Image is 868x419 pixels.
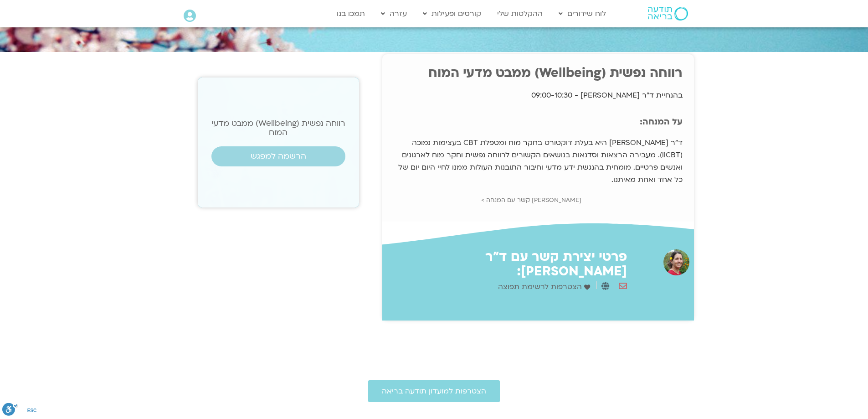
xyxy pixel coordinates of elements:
[382,387,486,395] span: הצטרפות למועדון תודעה בריאה
[394,117,683,127] p: על המנחה:
[394,137,683,186] p: ד״ר [PERSON_NAME] היא בעלת דוקטורט בחקר מוח ומטפלת CBT בעצימות נמוכה (liCBT). מעבירה הרצאות וסדנא...
[481,196,581,204] a: [PERSON_NAME] קשר עם המנחה >
[251,152,306,161] span: הרשמה למפגש
[663,249,689,275] img: %D7%A0%D7%95%D7%A2%D7%94-%D7%90%D7%9C%D7%91%D7%9C%D7%93%D7%94.png
[418,5,486,22] a: קורסים ופעילות
[332,5,370,22] a: תמכו בנו
[368,380,500,402] a: הצטרפות למועדון תודעה בריאה
[498,281,584,293] span: הצטרפות לרשימת תפוצה
[387,249,627,279] h2: פרטי יצירת קשר עם ד"ר [PERSON_NAME]:
[498,281,592,293] a: הצטרפות לרשימת תפוצה
[394,66,683,80] h1: רווחה נפשית (Wellbeing) ממבט מדעי המוח
[648,7,688,21] img: תודעה בריאה
[211,146,345,166] a: הרשמה למפגש
[376,5,411,22] a: עזרה
[493,5,547,22] a: ההקלטות שלי
[394,89,683,102] p: בהנחיית ד"ר [PERSON_NAME] - 09:00-10:30
[211,119,345,137] h2: רווחה נפשית (Wellbeing) ממבט מדעי המוח
[554,5,611,22] a: לוח שידורים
